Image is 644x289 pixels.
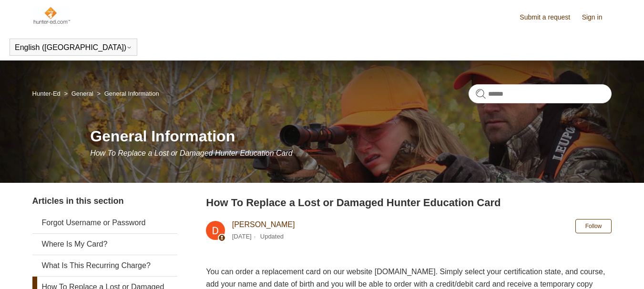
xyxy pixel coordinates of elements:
button: English ([GEOGRAPHIC_DATA]) [15,43,132,52]
button: Follow Article [575,219,612,233]
a: What Is This Recurring Charge? [32,255,177,276]
a: General [72,90,93,97]
li: Hunter-Ed [32,90,62,97]
a: [PERSON_NAME] [232,220,295,229]
li: General Information [95,90,159,97]
a: Where Is My Card? [32,234,177,255]
time: 03/04/2024, 08:49 [232,233,252,240]
input: Search [469,84,612,103]
h2: How To Replace a Lost or Damaged Hunter Education Card [206,195,612,210]
h1: General Information [90,125,612,148]
a: Hunter-Ed [32,90,61,97]
a: Submit a request [520,12,580,22]
a: Sign in [582,12,612,22]
span: Articles in this section [32,196,124,206]
img: Hunter-Ed Help Center home page [32,6,71,25]
li: General [62,90,95,97]
span: How To Replace a Lost or Damaged Hunter Education Card [90,149,293,157]
li: Updated [260,233,284,240]
a: Forgot Username or Password [32,212,177,233]
a: General Information [104,90,159,97]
